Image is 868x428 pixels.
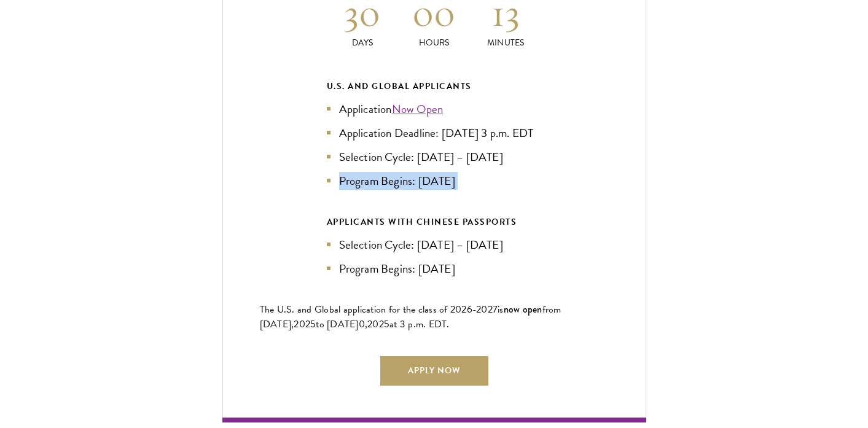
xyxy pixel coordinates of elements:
span: 0 [359,317,365,332]
a: Apply Now [380,356,488,386]
span: is [498,302,504,317]
span: , [365,317,367,332]
span: 5 [384,317,389,332]
li: Application [327,100,542,118]
span: 202 [367,317,384,332]
li: Program Begins: [DATE] [327,260,542,278]
span: to [DATE] [316,317,358,332]
span: -202 [472,302,493,317]
span: 202 [294,317,310,332]
a: Now Open [392,100,444,118]
span: The U.S. and Global application for the class of 202 [260,302,467,317]
p: Days [327,36,399,49]
span: 5 [310,317,316,332]
span: 7 [493,302,498,317]
p: Hours [398,36,470,49]
p: Minutes [470,36,542,49]
span: at 3 p.m. EDT. [389,317,450,332]
li: Selection Cycle: [DATE] – [DATE] [327,148,542,166]
span: now open [504,302,542,316]
span: from [DATE], [260,302,561,332]
div: U.S. and Global Applicants [327,79,542,94]
li: Selection Cycle: [DATE] – [DATE] [327,236,542,254]
li: Program Begins: [DATE] [327,172,542,190]
div: APPLICANTS WITH CHINESE PASSPORTS [327,214,542,230]
span: 6 [467,302,472,317]
li: Application Deadline: [DATE] 3 p.m. EDT [327,124,542,142]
